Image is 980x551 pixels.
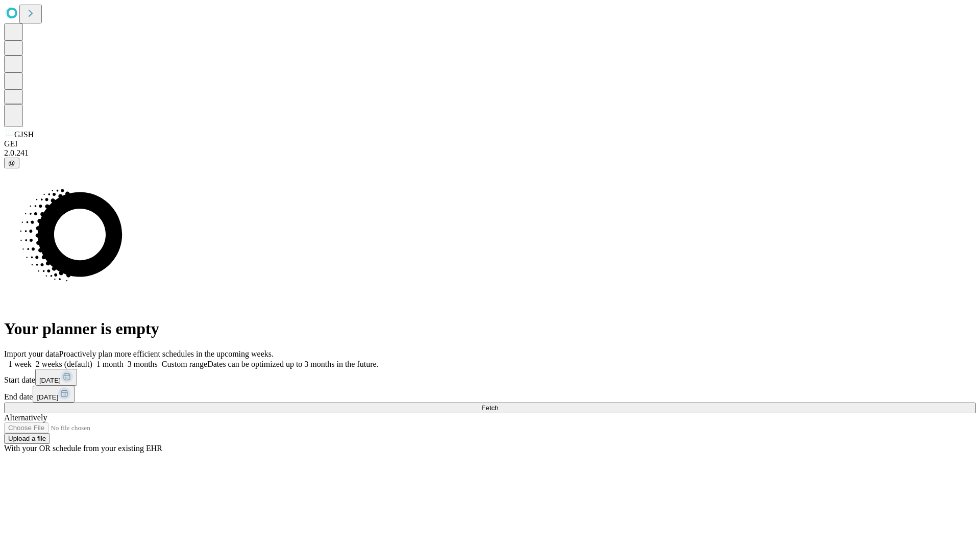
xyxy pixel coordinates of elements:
span: Fetch [481,404,498,412]
span: @ [8,159,15,167]
span: [DATE] [39,377,61,384]
div: End date [4,386,976,403]
span: Dates can be optimized up to 3 months in the future. [207,360,378,368]
span: Custom range [162,360,207,368]
button: @ [4,158,19,168]
button: [DATE] [35,369,77,386]
button: Fetch [4,403,976,413]
button: Upload a file [4,433,50,444]
span: Proactively plan more efficient schedules in the upcoming weeks. [59,349,274,358]
span: [DATE] [37,393,58,401]
span: 1 month [96,360,124,368]
button: [DATE] [33,386,75,403]
span: 1 week [8,360,32,368]
div: 2.0.241 [4,148,976,158]
div: Start date [4,369,976,386]
span: 2 weeks (default) [36,360,92,368]
div: GEI [4,139,976,148]
span: With your OR schedule from your existing EHR [4,444,162,453]
span: 3 months [128,360,158,368]
span: Import your data [4,349,59,358]
h1: Your planner is empty [4,319,976,338]
span: Alternatively [4,413,47,422]
span: GJSH [14,130,34,139]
